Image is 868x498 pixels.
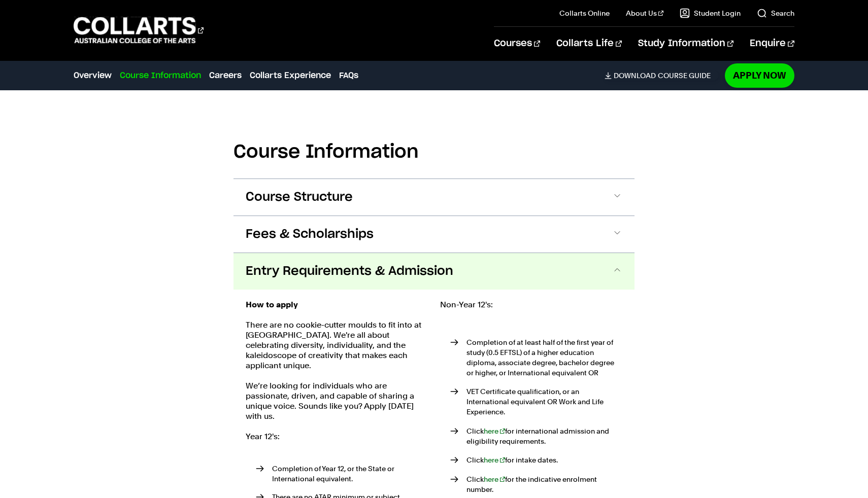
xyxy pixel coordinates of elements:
a: here [484,475,505,483]
span: Fees & Scholarships [246,226,374,242]
p: Click for international admission and eligibility requirements. [466,426,622,446]
button: Entry Requirements & Admission [233,253,635,290]
li: Completion of Year 12, or the State or International equivalent. [256,464,428,484]
button: Course Structure [233,179,635,216]
a: Course Information [120,69,201,82]
a: Overview [74,69,112,82]
p: We’re looking for individuals who are passionate, driven, and capable of sharing a unique voice. ... [246,381,428,421]
p: Click for the indicative enrolment number. [466,474,622,494]
div: Go to homepage [74,16,204,45]
p: Year 12's: [246,432,428,442]
a: Courses [494,27,540,60]
h2: Course Information [233,141,635,163]
a: FAQs [339,69,358,82]
a: DownloadCourse Guide [605,71,719,80]
p: VET Certificate qualification, or an International equivalent OR Work and Life Experience. [466,386,622,417]
a: Careers [209,69,242,82]
button: Fees & Scholarships [233,216,635,253]
a: Collarts Experience [250,69,331,82]
a: Search [757,8,794,18]
p: Non-Year 12's: [440,300,622,310]
span: Download [614,71,656,80]
a: Apply Now [725,63,794,87]
p: Completion of at least half of the first year of study (0.5 EFTSL) of a higher education diploma,... [466,337,622,378]
a: Collarts Online [559,8,610,18]
a: here [484,456,505,464]
a: here [484,427,505,435]
span: Course Structure [246,189,353,205]
a: Study Information [638,27,733,60]
a: Enquire [750,27,794,60]
a: Student Login [680,8,741,18]
strong: How to apply [246,300,298,309]
a: About Us [626,8,663,18]
a: Collarts Life [556,27,622,60]
p: There are no cookie-cutter moulds to fit into at [GEOGRAPHIC_DATA]. We're all about celebrating d... [246,320,428,371]
p: Click for intake dates. [466,455,622,465]
span: Entry Requirements & Admission [246,263,453,279]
